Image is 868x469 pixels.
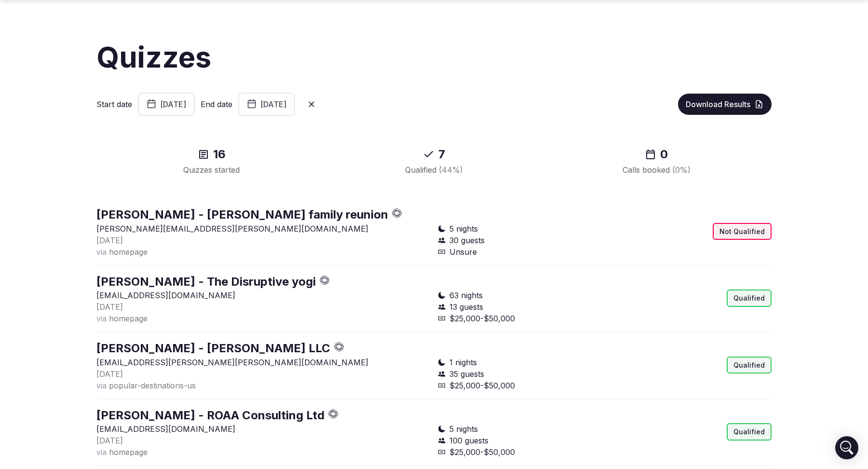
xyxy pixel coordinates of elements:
[96,368,123,380] button: [DATE]
[201,99,232,110] label: End date
[686,99,750,109] span: Download Results
[96,357,430,368] p: [EMAIL_ADDRESS][PERSON_NAME][PERSON_NAME][DOMAIN_NAME]
[96,436,123,445] span: [DATE]
[449,368,484,380] span: 35 guests
[449,435,488,446] span: 100 guests
[138,93,195,116] button: [DATE]
[109,314,148,323] span: homepage
[835,436,858,459] div: Open Intercom Messenger
[96,407,325,424] button: [PERSON_NAME] - ROAA Consulting Ltd
[672,165,691,175] span: ( 0 %)
[727,357,772,374] div: Qualified
[96,408,325,422] a: [PERSON_NAME] - ROAA Consulting Ltd
[449,234,485,246] span: 30 guests
[438,313,601,324] div: $25,000-$50,000
[727,423,772,441] div: Qualified
[96,275,316,289] a: [PERSON_NAME] - The Disruptive yogi
[96,447,107,457] span: via
[238,93,295,116] button: [DATE]
[96,247,107,257] span: via
[96,274,316,290] button: [PERSON_NAME] - The Disruptive yogi
[96,301,123,313] button: [DATE]
[96,302,123,312] span: [DATE]
[449,357,477,368] span: 1 nights
[449,223,478,234] span: 5 nights
[96,381,107,390] span: via
[96,99,132,110] label: Start date
[713,223,772,240] div: Not Qualified
[96,234,123,246] button: [DATE]
[96,37,772,77] h1: Quizzes
[96,235,123,245] span: [DATE]
[438,446,601,458] div: $25,000-$50,000
[109,381,196,390] span: popular-destinations-us
[557,147,756,162] div: 0
[96,207,388,223] button: [PERSON_NAME] - [PERSON_NAME] family reunion
[96,207,388,221] a: [PERSON_NAME] - [PERSON_NAME] family reunion
[96,223,430,234] p: [PERSON_NAME][EMAIL_ADDRESS][PERSON_NAME][DOMAIN_NAME]
[678,94,772,115] button: Download Results
[96,314,107,323] span: via
[438,246,601,258] div: Unsure
[449,423,478,435] span: 5 nights
[109,447,148,457] span: homepage
[439,165,463,175] span: ( 44 %)
[96,340,330,357] button: [PERSON_NAME] - [PERSON_NAME] LLC
[727,290,772,307] div: Qualified
[96,423,430,435] p: [EMAIL_ADDRESS][DOMAIN_NAME]
[96,435,123,446] button: [DATE]
[112,147,311,162] div: 16
[109,247,148,257] span: homepage
[96,369,123,379] span: [DATE]
[334,164,533,176] div: Qualified
[449,290,483,301] span: 63 nights
[557,164,756,176] div: Calls booked
[449,301,483,313] span: 13 guests
[334,147,533,162] div: 7
[96,290,430,301] p: [EMAIL_ADDRESS][DOMAIN_NAME]
[112,164,311,176] div: Quizzes started
[96,341,330,355] a: [PERSON_NAME] - [PERSON_NAME] LLC
[438,380,601,391] div: $25,000-$50,000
